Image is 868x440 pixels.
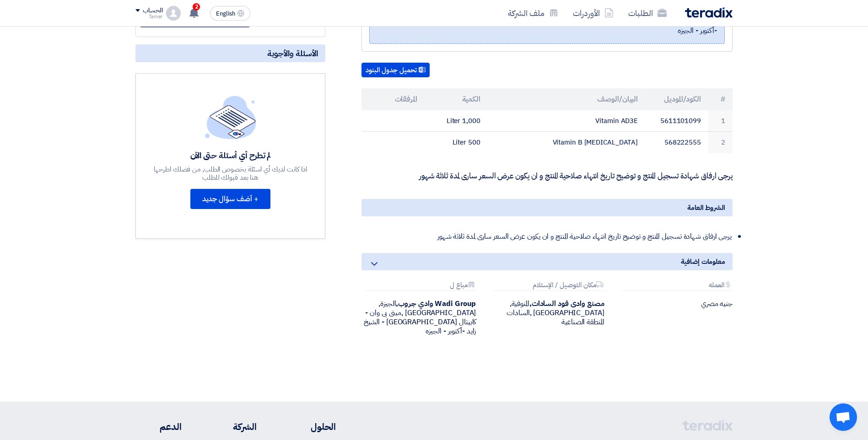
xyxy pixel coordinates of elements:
div: مكان التوصيل / الإستلام [493,281,604,291]
button: + أضف سؤال جديد [190,189,270,209]
div: Open chat [830,403,857,431]
div: اذا كانت لديك أي اسئلة بخصوص الطلب, من فضلك اطرحها هنا بعد قبولك للطلب [153,165,308,182]
span: معلومات إضافية [681,257,725,267]
a: ملف الشركة [501,2,566,24]
li: الشركة [209,420,257,434]
div: لم تطرح أي أسئلة حتى الآن [153,150,308,161]
th: الكود/الموديل [645,88,708,110]
td: 1,000 Liter [425,110,488,132]
button: English [210,6,250,21]
span: الأسئلة والأجوبة [267,48,318,59]
span: 2 [193,3,200,11]
button: تحميل جدول البنود [361,63,430,77]
td: 500 Liter [425,132,488,153]
div: الحساب [143,7,162,15]
div: العمله [622,281,733,291]
td: 1 [708,110,733,132]
th: الكمية [425,88,488,110]
b: مصنع وادى فود السادات, [529,298,604,309]
li: يرجى ارفاق شهادة تسجيل المنتج و توضيح تاريخ انتهاء صلاحية المنتج و ان يكون عرض السعر سارى لمدة ثل... [371,227,733,246]
b: Wadi Group وادي جروب, [396,298,476,309]
li: الدعم [135,420,182,434]
div: جنيه مصري [618,299,733,308]
img: profile_test.png [166,6,181,21]
td: 568222555 [645,132,708,153]
div: المنوفية, [GEOGRAPHIC_DATA] ,السادات المنطقة الصناعية [490,299,604,327]
th: المرفقات [361,88,425,110]
th: البيان/الوصف [488,88,646,110]
a: الطلبات [621,2,674,24]
div: Tamer [135,14,162,19]
td: Vitamin AD3E [488,110,646,132]
td: Vitamin B [MEDICAL_DATA] [488,132,646,153]
img: empty_state_list.svg [205,96,256,139]
td: 2 [708,132,733,153]
th: # [708,88,733,110]
span: English [216,11,235,17]
span: الشروط العامة [687,203,725,213]
td: 5611101099 [645,110,708,132]
p: يرجى ارفاق شهادة تسجيل المنتج و توضيح تاريخ انتهاء صلاحية المنتج و ان يكون عرض السعر سارى لمدة ثل... [361,172,733,181]
div: مباع ل [365,281,476,291]
div: الجيزة, [GEOGRAPHIC_DATA] ,مبنى بى وان - كابيتال [GEOGRAPHIC_DATA] - الشيخ زايد -أكتوبر - الجيزه [361,299,476,336]
a: الأوردرات [566,2,621,24]
img: Teradix logo [685,7,733,18]
li: الحلول [284,420,336,434]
